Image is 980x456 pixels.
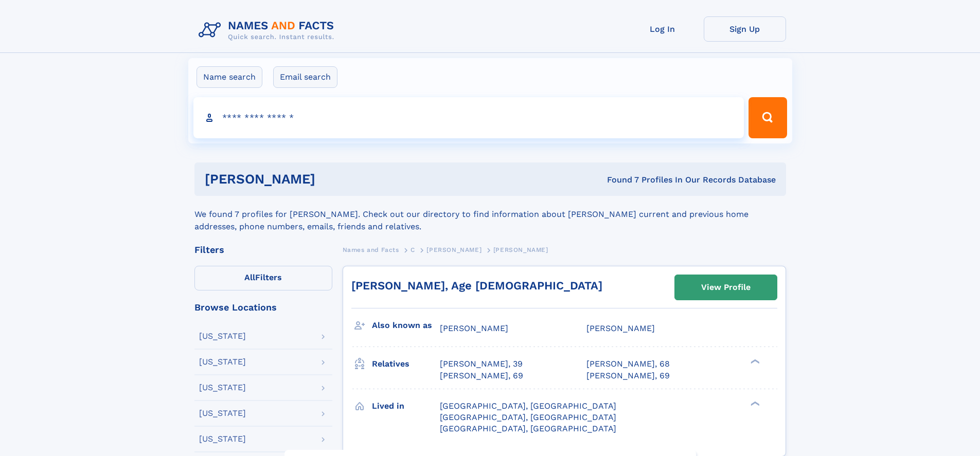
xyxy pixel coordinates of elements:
[372,317,440,334] h3: Also known as
[199,358,246,366] div: [US_STATE]
[493,246,548,253] span: [PERSON_NAME]
[440,323,508,333] span: [PERSON_NAME]
[440,401,616,411] span: [GEOGRAPHIC_DATA], [GEOGRAPHIC_DATA]
[426,246,482,253] span: [PERSON_NAME]
[749,97,787,138] button: Search Button
[197,66,262,88] label: Name search
[194,266,332,290] label: Filters
[372,397,440,415] h3: Lived in
[704,16,786,42] a: Sign Up
[621,16,704,42] a: Log In
[194,196,786,233] div: We found 7 profiles for [PERSON_NAME]. Check out our directory to find information about [PERSON_...
[372,355,440,373] h3: Relatives
[440,412,616,422] span: [GEOGRAPHIC_DATA], [GEOGRAPHIC_DATA]
[194,245,332,254] div: Filters
[351,279,602,292] a: [PERSON_NAME], Age [DEMOGRAPHIC_DATA]
[426,243,482,256] a: [PERSON_NAME]
[205,173,461,186] h1: [PERSON_NAME]
[675,275,777,300] a: View Profile
[199,384,246,392] div: [US_STATE]
[461,174,776,186] div: Found 7 Profiles In Our Records Database
[194,303,332,312] div: Browse Locations
[586,370,670,381] a: [PERSON_NAME], 69
[748,400,760,407] div: ❯
[199,409,246,417] div: [US_STATE]
[199,435,246,443] div: [US_STATE]
[440,424,616,433] span: [GEOGRAPHIC_DATA], [GEOGRAPHIC_DATA]
[586,323,655,333] span: [PERSON_NAME]
[411,246,415,253] span: C
[193,97,744,138] input: search input
[748,358,760,365] div: ❯
[194,16,343,44] img: Logo Names and Facts
[199,332,246,340] div: [US_STATE]
[343,243,399,256] a: Names and Facts
[273,66,337,88] label: Email search
[701,276,751,299] div: View Profile
[244,272,255,282] span: All
[440,358,523,370] a: [PERSON_NAME], 39
[411,243,415,256] a: C
[440,370,523,381] a: [PERSON_NAME], 69
[586,358,670,370] a: [PERSON_NAME], 68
